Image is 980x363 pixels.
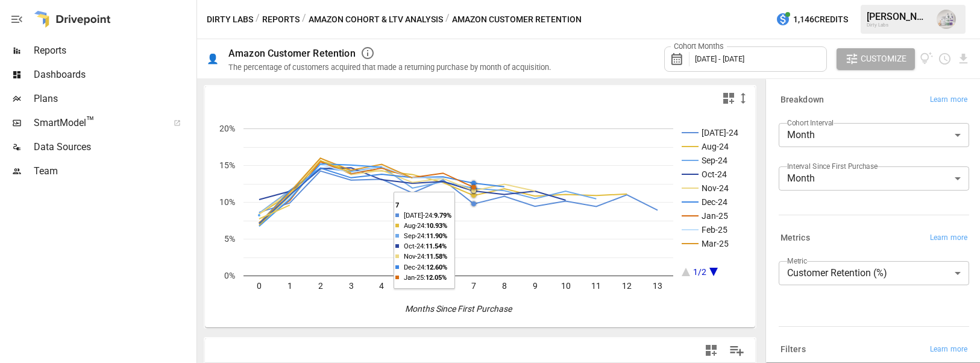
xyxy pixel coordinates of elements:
[207,53,219,65] div: 👤
[653,281,662,291] text: 13
[930,232,967,244] span: Learn more
[405,304,513,314] text: Months Since First Purchase
[787,118,834,128] label: Cohort Interval
[702,225,727,235] text: Feb-25
[937,10,956,29] img: Emmanuelle Johnson
[929,2,963,36] button: Emmanuelle Johnson
[695,54,744,63] span: [DATE] - [DATE]
[219,160,235,170] text: 15%
[219,124,235,133] text: 20%
[34,116,160,130] span: SmartModel
[702,211,728,221] text: Jan-25
[920,48,934,70] button: View documentation
[257,281,262,291] text: 0
[867,22,929,28] div: Dirty Labs
[702,156,727,165] text: Sep-24
[779,261,969,285] div: Customer Retention (%)
[771,8,853,31] button: 1,146Credits
[34,140,194,154] span: Data Sources
[379,281,384,291] text: 4
[262,12,300,27] button: Reports
[219,197,235,207] text: 10%
[956,52,970,66] button: Download report
[702,169,727,179] text: Oct-24
[471,281,476,291] text: 7
[930,94,967,106] span: Learn more
[781,93,824,107] h6: Breakdown
[938,52,952,66] button: Schedule report
[256,12,260,27] div: /
[702,183,729,193] text: Nov-24
[34,92,194,106] span: Plans
[867,11,929,22] div: [PERSON_NAME]
[318,281,323,291] text: 2
[793,12,848,27] span: 1,146 Credits
[205,110,756,327] svg: A chart.
[34,68,194,82] span: Dashboards
[34,164,194,178] span: Team
[781,232,810,245] h6: Metrics
[228,48,356,59] div: Amazon Customer Retention
[622,281,632,291] text: 12
[693,267,706,277] text: 1/2
[207,12,253,27] button: Dirty Labs
[224,271,235,280] text: 0%
[228,63,551,72] div: The percentage of customers acquired that made a returning purchase by month of acquisition.
[837,48,915,70] button: Customize
[702,128,738,137] text: [DATE]-24
[702,197,727,207] text: Dec-24
[861,51,906,66] span: Customize
[930,344,967,356] span: Learn more
[702,142,729,151] text: Aug-24
[781,343,806,356] h6: Filters
[445,12,450,27] div: /
[287,281,292,291] text: 1
[779,166,969,191] div: Month
[787,161,878,171] label: Interval Since First Purchase
[441,281,445,291] text: 6
[561,281,571,291] text: 10
[702,239,729,248] text: Mar-25
[671,41,727,52] label: Cohort Months
[86,114,95,129] span: ™
[302,12,306,27] div: /
[591,281,601,291] text: 11
[502,281,507,291] text: 8
[349,281,354,291] text: 3
[533,281,538,291] text: 9
[224,234,235,244] text: 5%
[787,256,807,266] label: Metric
[309,12,443,27] button: Amazon Cohort & LTV Analysis
[779,123,969,147] div: Month
[34,43,194,58] span: Reports
[410,281,415,291] text: 5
